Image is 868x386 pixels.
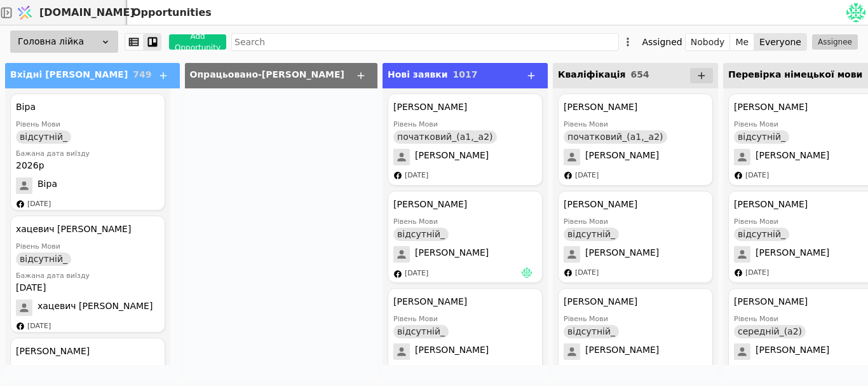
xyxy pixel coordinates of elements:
[169,34,226,50] button: Add Opportunity
[575,268,599,279] div: [DATE]
[734,120,778,130] div: Рівень Мови
[231,33,619,51] input: Search
[734,198,808,211] div: [PERSON_NAME]
[558,69,626,79] span: Кваліфікація
[564,217,608,228] div: Рівень Мови
[16,271,159,282] div: Бажана дата виїзду
[15,1,34,25] img: Logo
[393,130,497,144] div: початковий_(а1,_а2)
[734,100,808,114] div: [PERSON_NAME]
[734,228,789,241] div: відсутній_
[585,149,659,165] span: [PERSON_NAME]
[415,246,489,263] span: [PERSON_NAME]
[16,364,60,375] div: Рівень Мови
[730,33,754,51] button: Me
[564,325,619,338] div: відсутній_
[745,268,769,279] div: [DATE]
[564,130,667,144] div: початковий_(а1,_а2)
[16,252,71,266] div: відсутній_
[734,217,778,228] div: Рівень Мови
[564,295,637,308] div: [PERSON_NAME]
[393,100,467,114] div: [PERSON_NAME]
[575,170,599,181] div: [DATE]
[388,69,448,79] span: Нові заявки
[734,171,743,180] img: facebook.svg
[756,149,829,165] span: [PERSON_NAME]
[564,100,637,114] div: [PERSON_NAME]
[16,200,25,209] img: facebook.svg
[393,295,467,308] div: [PERSON_NAME]
[393,325,449,338] div: відсутній_
[27,199,51,210] div: [DATE]
[558,191,713,283] div: [PERSON_NAME]Рівень Мовивідсутній_[PERSON_NAME][DATE]
[558,288,713,380] div: [PERSON_NAME]Рівень Мовивідсутній_[PERSON_NAME][DATE]
[16,322,25,331] img: facebook.svg
[734,295,808,308] div: [PERSON_NAME]
[564,314,608,325] div: Рівень Мови
[16,120,60,130] div: Рівень Мови
[585,246,659,263] span: [PERSON_NAME]
[756,343,829,360] span: [PERSON_NAME]
[16,345,90,358] div: [PERSON_NAME]
[37,300,153,316] span: хацевич [PERSON_NAME]
[190,69,344,79] span: Опрацьовано-[PERSON_NAME]
[734,325,806,338] div: середній_(а2)
[415,343,489,360] span: [PERSON_NAME]
[10,31,118,53] div: Головна лійка
[388,191,543,283] div: [PERSON_NAME]Рівень Мовивідсутній_[PERSON_NAME][DATE]Ан
[415,149,489,165] span: [PERSON_NAME]
[16,100,36,114] div: Віра
[734,314,778,325] div: Рівень Мови
[388,288,543,380] div: [PERSON_NAME]Рівень Мовивідсутній_[PERSON_NAME][DATE]
[16,242,60,252] div: Рівень Мови
[522,268,532,278] img: Ан
[10,216,165,333] div: хацевич [PERSON_NAME]Рівень Мовивідсутній_Бажана дата виїзду[DATE]хацевич [PERSON_NAME][DATE]
[161,34,226,50] a: Add Opportunity
[37,177,57,194] span: Віра
[393,314,438,325] div: Рівень Мови
[564,120,608,130] div: Рівень Мови
[388,93,543,186] div: [PERSON_NAME]Рівень Мовипочатковий_(а1,_а2)[PERSON_NAME][DATE]
[812,34,858,50] button: Assignee
[564,228,619,241] div: відсутній_
[631,69,649,79] span: 654
[575,365,599,376] div: [DATE]
[585,343,659,360] span: [PERSON_NAME]
[745,365,769,376] div: [DATE]
[16,223,131,236] div: хацевич [PERSON_NAME]
[453,69,478,79] span: 1017
[745,170,769,181] div: [DATE]
[405,170,428,181] div: [DATE]
[133,69,151,79] span: 749
[754,33,806,51] button: Everyone
[405,268,428,279] div: [DATE]
[564,268,573,277] img: facebook.svg
[16,149,159,160] div: Бажана дата виїзду
[393,270,402,279] img: facebook.svg
[393,120,438,130] div: Рівень Мови
[39,5,135,20] span: [DOMAIN_NAME]
[393,217,438,228] div: Рівень Мови
[558,93,713,186] div: [PERSON_NAME]Рівень Мовипочатковий_(а1,_а2)[PERSON_NAME][DATE]
[405,365,428,376] div: [DATE]
[127,5,212,20] h2: Opportunities
[393,171,402,180] img: facebook.svg
[686,33,731,51] button: Nobody
[16,130,71,144] div: відсутній_
[564,171,573,180] img: facebook.svg
[27,321,51,332] div: [DATE]
[734,130,789,144] div: відсутній_
[13,1,127,25] a: [DOMAIN_NAME]
[393,228,449,241] div: відсутній_
[642,33,682,51] div: Assigned
[10,93,165,210] div: ВіраРівень Мовивідсутній_Бажана дата виїзду2026рВіра[DATE]
[756,246,829,263] span: [PERSON_NAME]
[10,69,128,79] span: Вхідні [PERSON_NAME]
[393,198,467,211] div: [PERSON_NAME]
[846,3,865,22] img: fd4630185765f275fc86a5896eb00c8f
[16,281,159,294] div: [DATE]
[16,159,159,172] div: 2026р
[734,268,743,277] img: facebook.svg
[728,69,862,79] span: Перевірка німецької мови
[564,198,637,211] div: [PERSON_NAME]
